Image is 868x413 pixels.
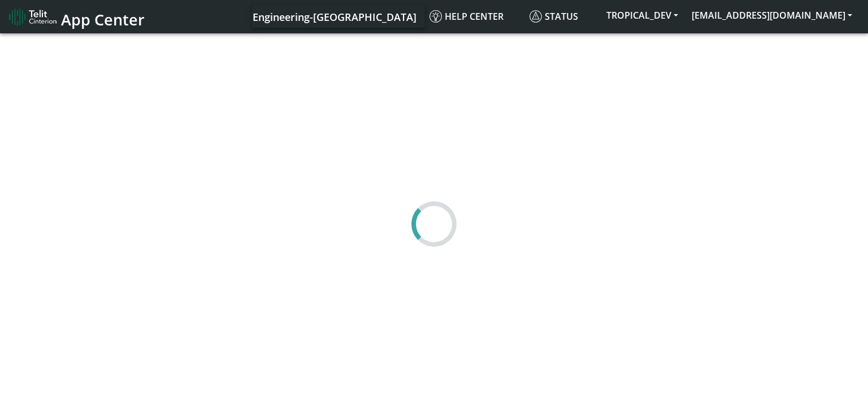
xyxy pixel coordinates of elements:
[530,10,578,23] span: Status
[525,5,600,28] a: Status
[9,5,143,29] a: App Center
[425,5,525,28] a: Help center
[61,9,145,30] span: App Center
[252,5,416,28] a: Your current platform instance
[685,5,859,25] button: [EMAIL_ADDRESS][DOMAIN_NAME]
[9,8,57,26] img: logo-telit-cinterion-gw-new.png
[253,10,416,24] span: Engineering-[GEOGRAPHIC_DATA]
[530,10,542,23] img: status.svg
[429,10,442,23] img: knowledge.svg
[429,10,504,23] span: Help center
[600,5,685,25] button: TROPICAL_DEV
